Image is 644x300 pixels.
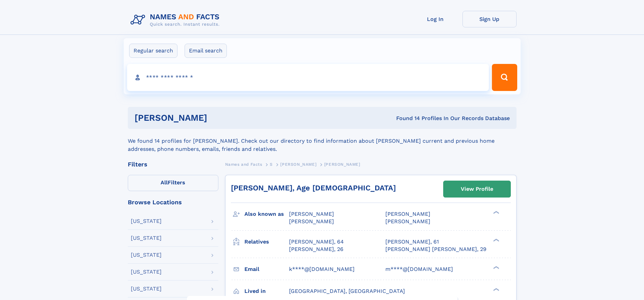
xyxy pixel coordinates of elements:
div: We found 14 profiles for [PERSON_NAME]. Check out our directory to find information about [PERSON... [128,129,517,153]
span: [PERSON_NAME] [385,218,430,225]
label: Email search [185,44,227,58]
div: View Profile [461,181,493,197]
span: [PERSON_NAME] [289,218,334,225]
div: ❯ [492,238,500,242]
label: Regular search [129,44,177,58]
a: Log In [408,11,462,27]
a: [PERSON_NAME] [280,160,316,168]
h3: Relatives [244,236,289,248]
span: [PERSON_NAME] [289,211,334,217]
div: [US_STATE] [131,252,162,258]
h3: Lived in [244,285,289,297]
a: [PERSON_NAME], Age [DEMOGRAPHIC_DATA] [231,184,396,192]
a: [PERSON_NAME] [PERSON_NAME], 29 [385,246,486,253]
div: Browse Locations [128,199,218,205]
a: [PERSON_NAME], 64 [289,238,344,246]
a: S [270,160,273,168]
a: View Profile [444,181,510,197]
div: [US_STATE] [131,286,162,292]
span: S [270,162,273,167]
a: [PERSON_NAME], 26 [289,246,343,253]
span: All [161,179,168,186]
input: search input [127,64,489,91]
img: Logo Names and Facts [128,11,225,29]
div: [US_STATE] [131,218,162,224]
a: Names and Facts [225,160,262,168]
a: [PERSON_NAME], 61 [385,238,439,246]
h3: Also known as [244,208,289,220]
span: [PERSON_NAME] [385,211,430,217]
span: [GEOGRAPHIC_DATA], [GEOGRAPHIC_DATA] [289,288,405,294]
div: Found 14 Profiles In Our Records Database [302,115,510,122]
div: Filters [128,161,218,167]
button: Search Button [492,64,517,91]
div: [US_STATE] [131,235,162,241]
div: ❯ [492,265,500,270]
span: [PERSON_NAME] [324,162,360,167]
div: ❯ [492,210,500,215]
a: Sign Up [462,11,517,27]
h1: [PERSON_NAME] [135,114,302,122]
span: [PERSON_NAME] [280,162,316,167]
div: [US_STATE] [131,269,162,275]
h3: Email [244,263,289,275]
div: ❯ [492,287,500,292]
label: Filters [128,175,218,191]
